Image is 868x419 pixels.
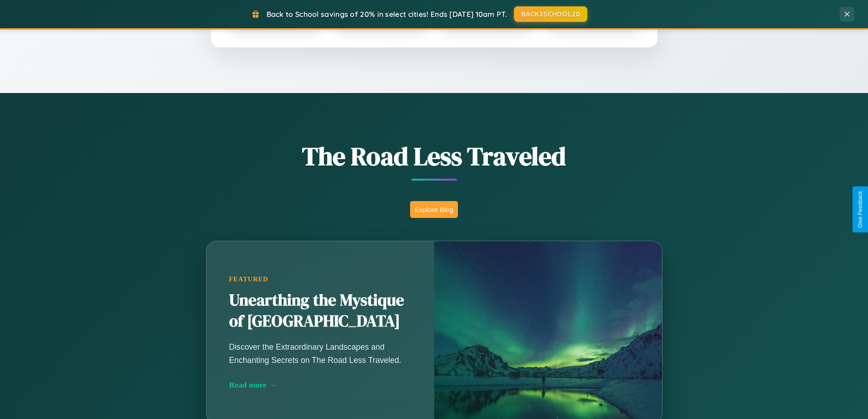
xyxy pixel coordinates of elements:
[229,290,411,332] h2: Unearthing the Mystique of [GEOGRAPHIC_DATA]
[410,201,458,218] button: Explore Blog
[229,341,411,366] p: Discover the Extraordinary Landscapes and Enchanting Secrets on The Road Less Traveled.
[229,275,411,283] div: Featured
[857,191,863,228] div: Give Feedback
[161,139,708,174] h1: The Road Less Traveled
[514,6,587,22] button: BACK2SCHOOL20
[267,10,507,19] span: Back to School savings of 20% in select cities! Ends [DATE] 10am PT.
[229,380,411,390] div: Read more →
